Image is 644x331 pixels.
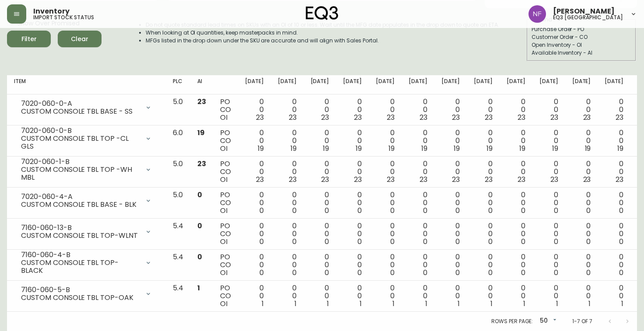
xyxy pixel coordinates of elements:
[539,160,558,184] div: 0 0
[343,98,362,122] div: 0 0
[376,160,395,184] div: 0 0
[278,222,297,246] div: 0 0
[441,222,460,246] div: 0 0
[441,284,460,308] div: 0 0
[245,160,264,184] div: 0 0
[572,191,591,215] div: 0 0
[292,206,297,216] span: 0
[58,31,101,47] button: Clear
[311,191,329,215] div: 0 0
[220,160,231,184] div: PO CO
[311,129,329,153] div: 0 0
[550,112,558,122] span: 23
[21,127,140,135] div: 7020-060-0-B
[65,34,94,45] span: Clear
[554,237,558,247] span: 0
[488,237,493,247] span: 0
[565,75,598,94] th: [DATE]
[434,75,467,94] th: [DATE]
[166,157,190,188] td: 5.0
[420,174,427,185] span: 23
[605,98,623,122] div: 0 0
[532,75,565,94] th: [DATE]
[583,112,591,122] span: 23
[409,98,427,122] div: 0 0
[21,201,140,209] div: CUSTOM CONSOLE TBL BASE - BLK
[292,268,297,278] span: 0
[166,219,190,250] td: 5.4
[390,268,395,278] span: 0
[311,160,329,184] div: 0 0
[33,15,94,20] h5: import stock status
[311,284,329,308] div: 0 0
[423,206,427,216] span: 0
[21,166,140,181] div: CUSTOM CONSOLE TBL TOP -WH MBL
[220,222,231,246] div: PO CO
[197,283,200,293] span: 1
[197,159,206,169] span: 23
[197,221,202,231] span: 0
[311,253,329,277] div: 0 0
[507,284,525,308] div: 0 0
[474,129,493,153] div: 0 0
[619,206,623,216] span: 0
[507,98,525,122] div: 0 0
[166,250,190,281] td: 5.4
[220,191,231,215] div: PO CO
[523,299,525,309] span: 1
[572,160,591,184] div: 0 0
[259,237,264,247] span: 0
[220,129,231,153] div: PO CO
[500,75,532,94] th: [DATE]
[507,191,525,215] div: 0 0
[311,98,329,122] div: 0 0
[409,191,427,215] div: 0 0
[616,174,623,185] span: 23
[458,299,460,309] span: 1
[14,253,159,272] div: 7160-060-4-BCUSTOM CONSOLE TBL TOP-BLACK
[220,299,227,309] span: OI
[327,299,329,309] span: 1
[490,299,493,309] span: 1
[421,143,427,153] span: 19
[21,251,140,259] div: 7160-060-4-B
[605,160,623,184] div: 0 0
[271,75,304,94] th: [DATE]
[14,284,159,303] div: 7160-060-5-BCUSTOM CONSOLE TBL TOP-OAK
[325,237,329,247] span: 0
[376,129,395,153] div: 0 0
[441,253,460,277] div: 0 0
[467,75,500,94] th: [DATE]
[33,8,70,15] span: Inventory
[304,75,336,94] th: [DATE]
[311,222,329,246] div: 0 0
[7,75,166,94] th: Item
[518,112,525,122] span: 23
[376,284,395,308] div: 0 0
[425,299,427,309] span: 1
[409,284,427,308] div: 0 0
[323,143,329,153] span: 19
[586,237,591,247] span: 0
[278,284,297,308] div: 0 0
[306,6,338,20] img: logo
[572,253,591,277] div: 0 0
[532,33,631,41] div: Customer Order - CO
[356,143,362,153] span: 19
[507,222,525,246] div: 0 0
[605,191,623,215] div: 0 0
[220,253,231,277] div: PO CO
[521,206,525,216] span: 0
[474,191,493,215] div: 0 0
[583,174,591,185] span: 23
[539,98,558,122] div: 0 0
[14,129,159,148] div: 7020-060-0-BCUSTOM CONSOLE TBL TOP -CL GLS
[518,174,525,185] span: 23
[491,317,533,325] p: Rows per page:
[376,222,395,246] div: 0 0
[388,143,395,153] span: 19
[336,75,369,94] th: [DATE]
[376,191,395,215] div: 0 0
[278,98,297,122] div: 0 0
[294,299,297,309] span: 1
